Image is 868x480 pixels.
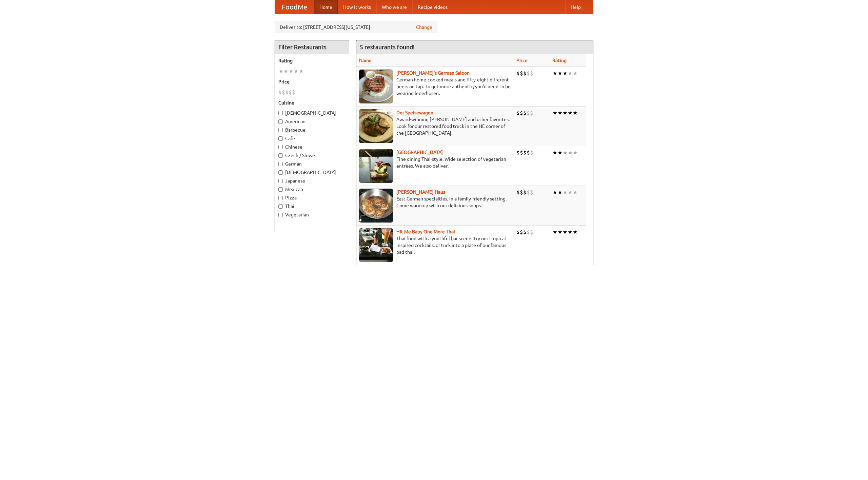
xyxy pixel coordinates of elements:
li: ★ [552,70,557,77]
a: How it works [338,0,376,14]
li: ★ [283,68,289,75]
p: German home-cooked meals and fifty-eight different beers on tap. To get more authentic, you'd nee... [359,76,511,97]
li: ★ [552,228,557,236]
li: $ [527,70,530,77]
label: Chinese [278,143,346,150]
li: $ [516,149,520,156]
input: American [278,119,283,124]
li: ★ [563,109,568,117]
li: $ [520,109,523,117]
p: East German specialties, in a family-friendly setting. Come warm up with our delicious soups. [359,195,511,209]
img: esthers.jpg [359,70,393,103]
a: Who we are [376,0,412,14]
a: Der Speisewagen [396,110,433,115]
li: ★ [557,189,563,196]
label: [DEMOGRAPHIC_DATA] [278,169,346,176]
label: Japanese [278,177,346,184]
a: Rating [552,58,567,63]
input: Vegetarian [278,213,283,217]
li: ★ [557,109,563,117]
li: $ [523,189,527,196]
li: ★ [294,68,299,75]
a: [PERSON_NAME] Haus [396,189,445,195]
li: ★ [552,189,557,196]
input: Mexican [278,187,283,192]
li: ★ [557,228,563,236]
h5: Price [278,78,346,85]
img: babythai.jpg [359,228,393,262]
li: $ [289,89,292,96]
li: $ [523,70,527,77]
label: Cafe [278,135,346,142]
li: $ [516,70,520,77]
li: ★ [563,189,568,196]
li: $ [530,189,533,196]
a: Recipe videos [412,0,453,14]
li: ★ [299,68,304,75]
li: ★ [573,228,578,236]
label: Czech / Slovak [278,152,346,159]
li: ★ [552,109,557,117]
h5: Rating [278,57,346,64]
li: ★ [557,70,563,77]
li: $ [516,228,520,236]
li: ★ [568,149,573,156]
a: Help [565,0,586,14]
li: ★ [563,70,568,77]
div: Deliver to: [STREET_ADDRESS][US_STATE] [275,21,437,33]
li: ★ [573,189,578,196]
p: Fine dining Thai-style. Wide selection of vegetarian entrées. We also deliver. [359,156,511,169]
li: $ [530,109,533,117]
li: $ [523,228,527,236]
li: $ [292,89,295,96]
label: [DEMOGRAPHIC_DATA] [278,110,346,116]
li: $ [516,189,520,196]
img: satay.jpg [359,149,393,183]
p: Award-winning [PERSON_NAME] and other favorites. Look for our restored food truck in the NE corne... [359,116,511,136]
li: $ [530,70,533,77]
h5: Cuisine [278,99,346,106]
input: Pizza [278,196,283,200]
li: $ [278,89,282,96]
input: Barbecue [278,128,283,132]
li: ★ [563,228,568,236]
li: $ [530,149,533,156]
li: $ [523,149,527,156]
a: [GEOGRAPHIC_DATA] [396,150,443,155]
li: ★ [568,109,573,117]
a: Hit Me Baby One More Thai [396,229,455,234]
li: ★ [289,68,294,75]
li: $ [285,89,289,96]
input: German [278,162,283,166]
ng-pluralize: 5 restaurants found! [360,44,415,50]
input: Czech / Slovak [278,153,283,158]
p: Thai food with a youthful bar scene. Try our tropical inspired cocktails, or tuck into a plate of... [359,235,511,255]
li: $ [527,189,530,196]
label: Mexican [278,186,346,193]
label: American [278,118,346,125]
li: $ [520,189,523,196]
input: Cafe [278,136,283,141]
a: [PERSON_NAME]'s German Saloon [396,70,470,76]
a: Name [359,58,372,63]
li: ★ [563,149,568,156]
a: Change [416,24,432,31]
li: $ [282,89,285,96]
li: $ [520,70,523,77]
li: ★ [568,189,573,196]
li: $ [527,228,530,236]
img: kohlhaus.jpg [359,189,393,223]
input: Chinese [278,145,283,149]
img: speisewagen.jpg [359,109,393,143]
li: ★ [573,149,578,156]
a: Home [314,0,338,14]
input: Japanese [278,179,283,183]
li: $ [520,228,523,236]
label: Pizza [278,194,346,201]
li: $ [520,149,523,156]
